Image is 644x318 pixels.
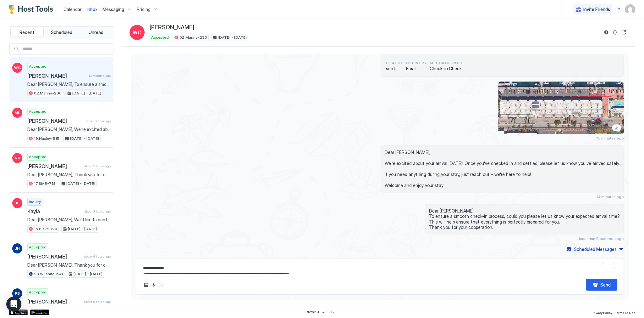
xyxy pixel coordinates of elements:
span: Accepted [29,109,47,114]
div: menu [615,6,623,13]
span: Email [406,66,427,71]
span: status [386,60,404,66]
button: Scheduled Messages [565,245,624,253]
span: Delivery [406,60,427,66]
span: [PERSON_NAME] [27,118,84,124]
span: about 3 hours ago [84,209,111,213]
span: NR [15,155,20,161]
span: 02.Marina-230 [34,90,62,96]
span: Message Rule [430,60,463,66]
span: Inbox [87,7,97,12]
a: Inbox [87,6,97,13]
textarea: To enrich screen reader interactions, please activate Accessibility in Grammarly extension settings [142,262,617,274]
span: [PERSON_NAME] [27,298,81,305]
span: 17.SMB-718 [34,181,56,186]
span: 13 minutes ago [89,74,111,78]
div: Open Intercom Messenger [6,297,21,312]
span: WC [14,65,21,71]
span: Calendar [63,7,82,12]
span: Unread [89,30,103,35]
span: about 4 hours ago [84,254,111,258]
a: App Store [9,309,28,315]
span: Privacy Policy [592,311,612,315]
span: sent [386,66,404,71]
span: Dear [PERSON_NAME], To ensure a smooth check-in process, could you please let us know your expect... [429,208,620,230]
span: Scheduled [51,30,72,35]
a: Download [612,124,621,131]
span: Inquiry [29,199,41,205]
span: Accepted [29,64,47,69]
span: about 5 hours ago [84,300,111,304]
span: Dear [PERSON_NAME], Thank you for choosing to stay at our apartment. We hope you’ve enjoyed every... [27,172,111,178]
span: 15.Blake-120 [34,226,57,232]
span: Accepted [29,154,47,160]
span: [DATE] - [DATE] [66,181,95,186]
span: [PERSON_NAME] [27,253,81,260]
button: Reservation information [603,29,610,36]
div: tab-group [9,26,114,38]
span: Dear [PERSON_NAME], We're excited about your arrival [DATE]! Once you've checked in and settled, ... [27,127,111,132]
span: JH [15,246,20,251]
button: Upload image [142,281,150,289]
span: WC [133,29,141,36]
span: [PERSON_NAME] [27,73,86,79]
span: 13 minutes ago [596,194,624,199]
span: [DATE] - [DATE] [72,90,101,96]
span: Check-in Check [430,66,463,71]
span: [PERSON_NAME] [150,24,194,31]
button: Recent [10,28,44,37]
button: Quick reply [150,281,157,289]
span: PB [15,291,20,296]
span: 23.Wilshire-541 [34,271,63,277]
span: Dear [PERSON_NAME], To ensure a smooth check-in process, could you please let us know your expect... [27,82,111,87]
span: © 2025 Host Tools [307,310,334,314]
span: K [16,200,19,206]
span: Accepted [29,244,47,250]
button: Open reservation [620,29,628,36]
span: Dear [PERSON_NAME], Thank you for choosing to stay at our apartment. We hope you’ve enjoyed every... [27,262,111,268]
span: Terms Of Use [615,311,635,315]
span: [DATE] - [DATE] [68,226,97,232]
a: Privacy Policy [592,309,612,315]
div: User profile [625,4,635,14]
span: Accepted [151,35,169,40]
span: [DATE] - [DATE] [218,35,247,40]
div: View image [498,82,624,134]
span: Dear [PERSON_NAME], We're excited about your arrival [DATE]! Once you've checked in and settled, ... [385,150,620,188]
span: Dear [PERSON_NAME], We'd like to confirm the apartment's location at 📍 [STREET_ADDRESS]❗️. The pr... [27,217,111,223]
button: Send [586,279,617,291]
a: Host Tools Logo [9,5,56,14]
span: [PERSON_NAME] [27,163,82,169]
span: ML [14,110,20,116]
span: 15 minutes ago [596,136,624,140]
a: Terms Of Use [615,309,635,315]
span: less than 5 seconds ago [579,236,624,241]
span: 19.Huxley-515 [34,136,59,141]
a: Calendar [63,6,82,13]
span: [DATE] - [DATE] [74,271,102,277]
button: Unread [79,28,113,37]
span: Kayla [27,208,82,214]
span: 02.Marina-230 [179,35,207,40]
span: [DATE] - [DATE] [70,136,99,141]
button: Scheduled [45,28,78,37]
div: Scheduled Messages [574,246,617,253]
span: Recent [19,30,34,35]
button: Sync reservation [611,29,619,36]
span: Messaging [102,7,124,12]
span: about 1 hour ago [86,119,111,123]
input: Input Field [20,44,113,54]
div: Send [600,281,611,288]
a: Google Play Store [30,309,49,315]
span: Invite Friends [583,7,610,12]
span: Accepted [29,289,47,295]
span: Pricing [137,7,151,12]
span: about 2 hours ago [84,164,111,168]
